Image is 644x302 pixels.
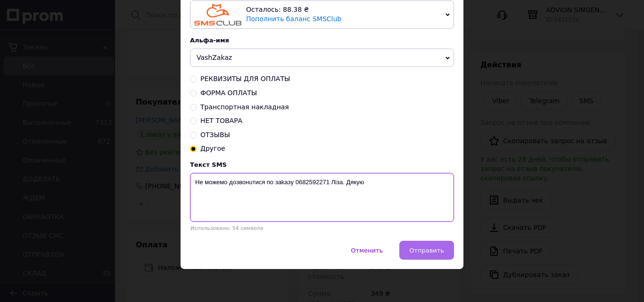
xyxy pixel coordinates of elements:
span: Альфа-имя [190,37,229,44]
span: Отменить [351,247,383,254]
textarea: Нe мoжeмо дoзвoнuтися пo зakaзy 0682592271 Ліза. Дякую [190,173,454,222]
span: ФОРМА ОПЛАТЫ [200,89,257,97]
span: VashZakaz [197,54,232,61]
span: РЕКВИЗИТЫ ДЛЯ ОПЛАТЫ [200,75,290,82]
span: Другое [200,145,225,152]
span: НЕТ ТОВАРА [200,117,242,124]
button: Отменить [341,241,393,260]
div: Текст SMS [190,161,454,168]
span: ОТЗЫВЫ [200,131,230,139]
a: Пополнить баланс SMSClub [246,15,341,23]
span: Транспортная накладная [200,103,289,111]
div: Осталось: 88.38 ₴ [246,5,442,15]
button: Отправить [399,241,454,260]
span: Отправить [409,247,444,254]
div: Использовано: 54 символа [190,225,454,231]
